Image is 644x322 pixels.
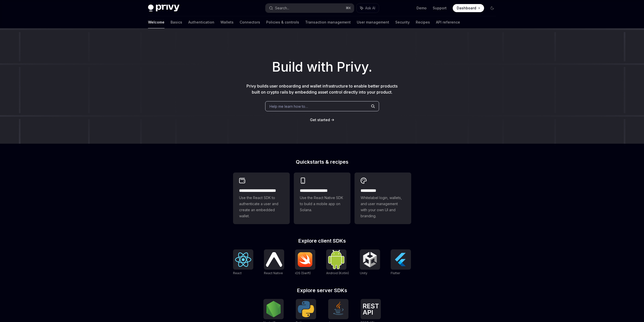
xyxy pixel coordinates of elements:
a: Transaction management [305,16,351,28]
div: Search... [275,5,289,11]
a: Basics [171,16,182,28]
a: Recipes [416,16,430,28]
h1: Build with Privy. [8,57,636,77]
span: React Native [264,271,283,275]
a: Wallets [220,16,234,28]
a: Connectors [240,16,260,28]
button: Toggle dark mode [488,4,496,12]
a: User management [357,16,389,28]
h2: Quickstarts & recipes [233,159,411,164]
button: Search...⌘K [265,4,354,13]
a: Authentication [188,16,214,28]
img: iOS (Swift) [297,252,313,267]
a: iOS (Swift)iOS (Swift) [295,249,315,276]
img: Unity [362,251,378,268]
a: API reference [436,16,460,28]
span: iOS (Swift) [295,271,311,275]
a: Policies & controls [266,16,299,28]
span: Android (Kotlin) [326,271,349,275]
span: ⌘ K [346,6,351,10]
img: NodeJS [265,301,282,317]
span: Help me learn how to… [269,104,308,109]
img: Android (Kotlin) [328,250,344,269]
img: dark logo [148,5,179,12]
a: **** **** **** ***Use the React Native SDK to build a mobile app on Solana. [294,173,350,224]
span: Get started [310,118,330,122]
a: **** *****Whitelabel login, wallets, and user management with your own UI and branding. [355,173,411,224]
a: Get started [310,117,330,122]
h2: Explore server SDKs [233,288,411,293]
a: Support [433,6,447,11]
a: Dashboard [453,4,484,12]
img: REST API [363,304,379,315]
span: Flutter [391,271,400,275]
a: React NativeReact Native [264,249,284,276]
img: React Native [266,252,282,267]
img: Java [330,301,346,317]
img: Python [298,301,314,317]
span: Unity [360,271,367,275]
img: React [235,252,251,267]
span: React [233,271,242,275]
img: Flutter [393,251,409,268]
a: Demo [417,6,427,11]
h2: Explore client SDKs [233,238,411,243]
span: Privy builds user onboarding and wallet infrastructure to enable better products built on crypto ... [246,83,398,95]
a: FlutterFlutter [391,249,411,276]
span: Ask AI [365,6,375,11]
span: Use the React Native SDK to build a mobile app on Solana. [300,195,344,213]
a: UnityUnity [360,249,380,276]
button: Ask AI [357,4,379,13]
a: ReactReact [233,249,253,276]
a: Security [395,16,410,28]
a: Welcome [148,16,164,28]
span: Dashboard [457,6,476,11]
span: Whitelabel login, wallets, and user management with your own UI and branding. [361,195,405,219]
span: Use the React SDK to authenticate a user and create an embedded wallet. [239,195,284,219]
a: Android (Kotlin)Android (Kotlin) [326,249,349,276]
